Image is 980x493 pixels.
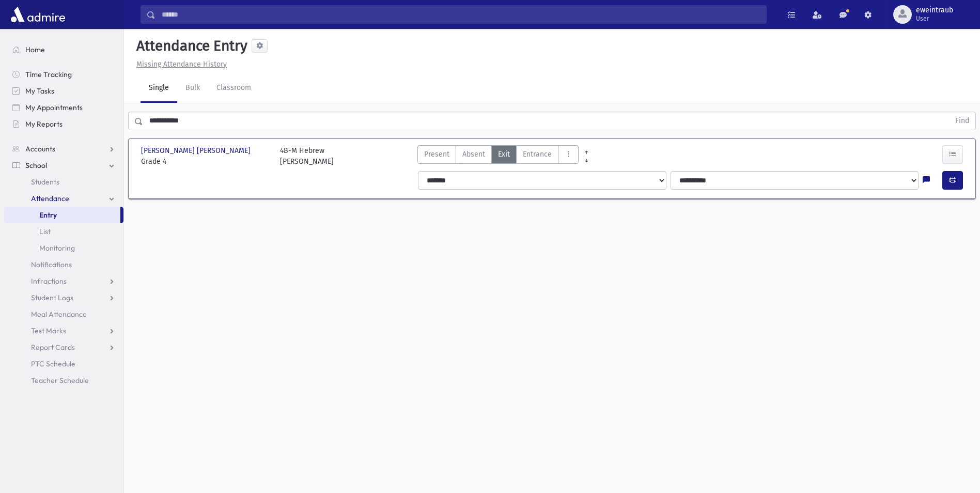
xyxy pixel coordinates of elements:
[177,74,208,103] a: Bulk
[4,289,123,306] a: Student Logs
[916,14,953,23] span: User
[25,161,47,170] span: School
[136,60,227,69] u: Missing Attendance History
[4,256,123,273] a: Notifications
[25,103,83,112] span: My Appointments
[141,74,177,103] a: Single
[31,276,67,286] span: Infractions
[4,356,123,372] a: PTC Schedule
[4,306,123,322] a: Meal Attendance
[31,177,59,187] span: Students
[4,223,123,240] a: List
[4,99,123,116] a: My Appointments
[141,145,253,156] span: [PERSON_NAME] [PERSON_NAME]
[39,210,57,220] span: Entry
[4,322,123,339] a: Test Marks
[25,144,55,153] span: Accounts
[4,174,123,190] a: Students
[25,70,72,79] span: Time Tracking
[25,86,54,96] span: My Tasks
[462,149,485,160] span: Absent
[4,157,123,174] a: School
[31,310,87,319] span: Meal Attendance
[39,243,75,253] span: Monitoring
[4,116,123,132] a: My Reports
[31,194,69,203] span: Attendance
[417,145,579,167] div: AttTypes
[155,5,766,24] input: Search
[8,4,68,25] img: AdmirePro
[523,149,552,160] span: Entrance
[4,273,123,289] a: Infractions
[141,156,270,167] span: Grade 4
[4,207,120,223] a: Entry
[949,112,975,130] button: Find
[4,41,123,58] a: Home
[39,227,51,236] span: List
[4,141,123,157] a: Accounts
[208,74,259,103] a: Classroom
[916,6,953,14] span: eweintraub
[31,359,75,368] span: PTC Schedule
[424,149,449,160] span: Present
[132,37,247,55] h5: Attendance Entry
[31,326,66,335] span: Test Marks
[31,293,73,302] span: Student Logs
[4,372,123,389] a: Teacher Schedule
[4,240,123,256] a: Monitoring
[280,145,334,167] div: 4B-M Hebrew [PERSON_NAME]
[31,260,72,269] span: Notifications
[25,45,45,54] span: Home
[4,190,123,207] a: Attendance
[4,83,123,99] a: My Tasks
[4,66,123,83] a: Time Tracking
[31,376,89,385] span: Teacher Schedule
[498,149,510,160] span: Exit
[31,343,75,352] span: Report Cards
[25,119,63,129] span: My Reports
[132,60,227,69] a: Missing Attendance History
[4,339,123,356] a: Report Cards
